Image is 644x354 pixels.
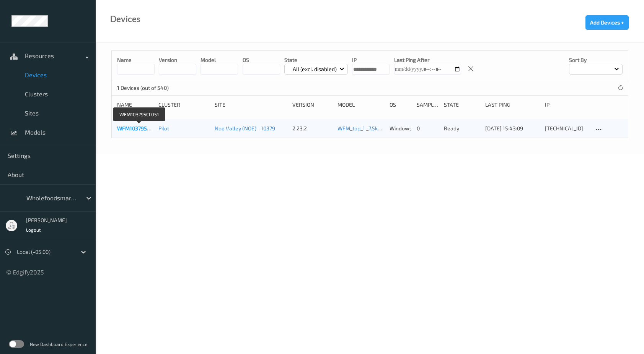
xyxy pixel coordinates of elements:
div: State [444,101,480,109]
div: Samples [417,101,439,109]
a: Noe Valley (NOE) - 10379 [215,125,275,132]
p: ready [444,125,480,132]
p: Sort by [569,56,623,64]
div: Name [117,101,153,109]
p: OS [243,56,280,64]
a: WFM_top_1 _7.5k_Training [DATE] up-to-date [DATE] 07:02 [DATE] 07:02 Auto Save [337,125,534,132]
div: Last Ping [485,101,540,109]
a: Pilot [158,125,169,132]
div: Site [215,101,287,109]
div: 2.23.2 [292,125,332,132]
p: State [284,56,348,64]
p: windows [390,125,411,132]
div: [TECHNICAL_ID] [545,125,588,132]
button: Add Devices + [585,15,629,30]
div: Model [337,101,385,109]
p: Last Ping After [394,56,461,64]
a: WFM10379SCL051 [117,125,161,132]
p: Name [117,56,155,64]
p: 1 Devices (out of 540) [117,84,174,92]
p: version [159,56,196,64]
div: OS [390,101,411,109]
div: Devices [110,15,140,23]
div: 0 [417,125,439,132]
div: version [292,101,332,109]
p: model [201,56,238,64]
div: Cluster [158,101,209,109]
p: All (excl. disabled) [290,65,339,73]
p: IP [352,56,390,64]
div: ip [545,101,588,109]
div: [DATE] 15:43:09 [485,125,540,132]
